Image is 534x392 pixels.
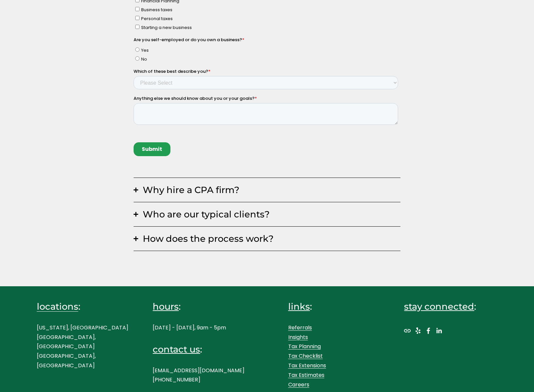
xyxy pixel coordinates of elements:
h4: : [288,300,381,313]
button: Why hire a CPA firm? [134,178,401,202]
span: Personal taxes [8,127,39,133]
input: Yes [2,159,6,163]
input: Personal taxes [2,127,6,132]
input: Accounting & Bookkeeping [2,92,6,96]
input: Starting a new business [2,136,6,141]
a: Insights [288,333,308,342]
span: hours [153,301,179,312]
span: Why hire a CPA firm? [138,184,401,195]
a: Tax Extensions [288,361,326,371]
button: Who are our typical clients? [134,202,401,226]
a: URL [404,327,411,334]
a: Yelp [415,327,421,334]
button: How does the process work? [134,227,401,251]
a: Careers [288,380,309,390]
span: links [288,301,310,312]
span: Last name [134,27,156,33]
h4: : [153,300,246,313]
h4: : [37,300,130,313]
a: Tax Planning [288,342,321,351]
span: How does the process work? [138,233,401,244]
h4: : [404,300,497,313]
span: contact us [153,344,200,355]
input: Tax Planning [2,101,6,105]
a: Referrals [288,323,312,333]
h4: : [153,343,246,355]
span: Tax Planning [8,100,34,107]
a: locations [37,300,78,313]
span: Financial Planning [8,109,46,116]
p: [EMAIL_ADDRESS][DOMAIN_NAME] [PHONE_NUMBER] [153,366,246,385]
a: Tax Estimates [288,371,324,380]
a: Tax Checklist [288,351,323,361]
span: Accounting & Bookkeeping [8,92,66,98]
a: Facebook [425,327,432,334]
p: [US_STATE], [GEOGRAPHIC_DATA] [GEOGRAPHIC_DATA], [GEOGRAPHIC_DATA] [GEOGRAPHIC_DATA], [GEOGRAPHIC... [37,323,130,371]
a: LinkedIn [436,327,442,334]
p: [DATE] - [DATE], 9am - 5pm [153,323,246,333]
span: Starting a new business [8,136,58,142]
span: Who are our typical clients? [138,209,401,220]
span: stay connected [404,301,474,312]
input: Financial Planning [2,110,6,114]
input: Business taxes [2,119,6,123]
span: Yes [8,159,15,165]
span: Business taxes [8,118,39,125]
span: No [8,168,13,174]
input: No [2,168,6,172]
